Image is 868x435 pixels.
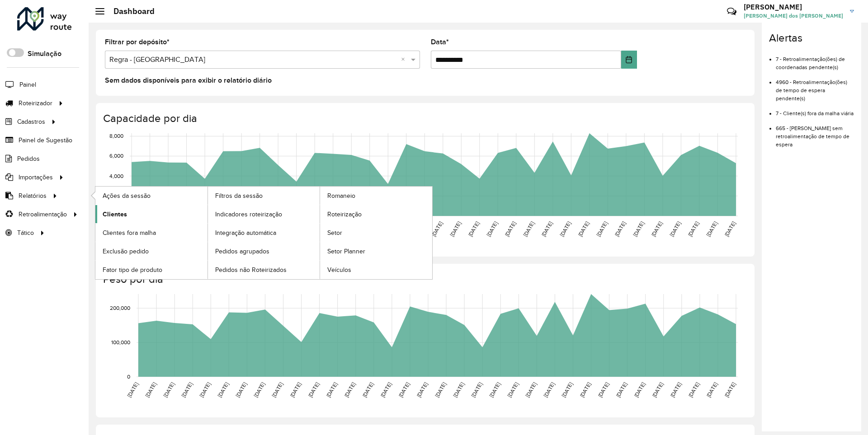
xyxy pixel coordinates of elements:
[19,173,53,182] span: Importações
[104,6,155,16] h2: Dashboard
[17,154,40,164] span: Pedidos
[19,191,47,201] span: Relatórios
[776,117,854,149] li: 665 - [PERSON_NAME] sem retroalimentação de tempo de espera
[17,228,34,238] span: Tático
[669,381,682,398] text: [DATE]
[561,381,574,398] text: [DATE]
[105,37,170,47] label: Filtrar por depósito
[19,80,36,89] span: Painel
[320,224,432,242] a: Setor
[705,381,718,398] text: [DATE]
[559,220,572,237] text: [DATE]
[467,220,480,237] text: [DATE]
[651,381,664,398] text: [DATE]
[524,381,538,398] text: [DATE]
[320,261,432,279] a: Veículos
[669,220,682,237] text: [DATE]
[650,220,663,237] text: [DATE]
[95,205,208,223] a: Clientes
[431,37,449,47] label: Data
[17,117,45,126] span: Cadastros
[597,381,610,398] text: [DATE]
[705,220,718,237] text: [DATE]
[103,112,745,125] h4: Capacidade por dia
[105,75,272,86] label: Sem dados disponíveis para exibir o relatório diário
[540,220,553,237] text: [DATE]
[595,220,609,237] text: [DATE]
[470,381,483,398] text: [DATE]
[109,133,123,139] text: 8,000
[109,153,123,159] text: 6,000
[327,228,342,238] span: Setor
[613,220,627,237] text: [DATE]
[452,381,465,398] text: [DATE]
[215,210,282,219] span: Indicadores roteirização
[430,220,443,237] text: [DATE]
[103,247,149,256] span: Exclusão pedido
[776,71,854,103] li: 4960 - Retroalimentação(ões) de tempo de espera pendente(s)
[632,220,645,237] text: [DATE]
[522,220,535,237] text: [DATE]
[687,381,700,398] text: [DATE]
[343,381,356,398] text: [DATE]
[208,242,320,260] a: Pedidos agrupados
[307,381,320,398] text: [DATE]
[488,381,501,398] text: [DATE]
[127,374,130,379] text: 0
[722,2,741,21] a: Contato Rápido
[615,381,628,398] text: [DATE]
[19,136,72,145] span: Painel de Sugestão
[723,220,736,237] text: [DATE]
[327,247,365,256] span: Setor Planner
[253,381,266,398] text: [DATE]
[325,381,338,398] text: [DATE]
[95,261,208,279] a: Fator tipo de produto
[504,220,517,237] text: [DATE]
[103,191,151,201] span: Ações da sessão
[95,242,208,260] a: Exclusão pedido
[217,381,230,398] text: [DATE]
[198,381,212,398] text: [DATE]
[401,54,409,65] span: Clear all
[542,381,556,398] text: [DATE]
[19,98,52,108] span: Roteirizador
[769,32,854,45] h4: Alertas
[180,381,193,398] text: [DATE]
[633,381,646,398] text: [DATE]
[327,191,355,201] span: Romaneio
[320,205,432,223] a: Roteirização
[621,51,637,69] button: Choose Date
[506,381,519,398] text: [DATE]
[327,265,351,275] span: Veículos
[723,381,736,398] text: [DATE]
[776,48,854,71] li: 7 - Retroalimentação(ões) de coordenadas pendente(s)
[208,224,320,242] a: Integração automática
[235,381,248,398] text: [DATE]
[208,205,320,223] a: Indicadores roteirização
[215,228,276,238] span: Integração automática
[486,220,499,237] text: [DATE]
[744,12,843,20] span: [PERSON_NAME] dos [PERSON_NAME]
[687,220,700,237] text: [DATE]
[215,191,263,201] span: Filtros da sessão
[449,220,462,237] text: [DATE]
[320,187,432,205] a: Romaneio
[28,48,61,59] label: Simulação
[320,242,432,260] a: Setor Planner
[289,381,302,398] text: [DATE]
[103,210,127,219] span: Clientes
[215,265,287,275] span: Pedidos não Roteirizados
[103,228,156,238] span: Clientes fora malha
[111,339,130,345] text: 100,000
[577,220,590,237] text: [DATE]
[95,224,208,242] a: Clientes fora malha
[361,381,374,398] text: [DATE]
[109,173,123,178] text: 4,000
[110,305,130,311] text: 200,000
[327,210,362,219] span: Roteirização
[103,265,162,275] span: Fator tipo de produto
[208,261,320,279] a: Pedidos não Roteirizados
[776,103,854,117] li: 7 - Cliente(s) fora da malha viária
[379,381,392,398] text: [DATE]
[95,187,208,205] a: Ações da sessão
